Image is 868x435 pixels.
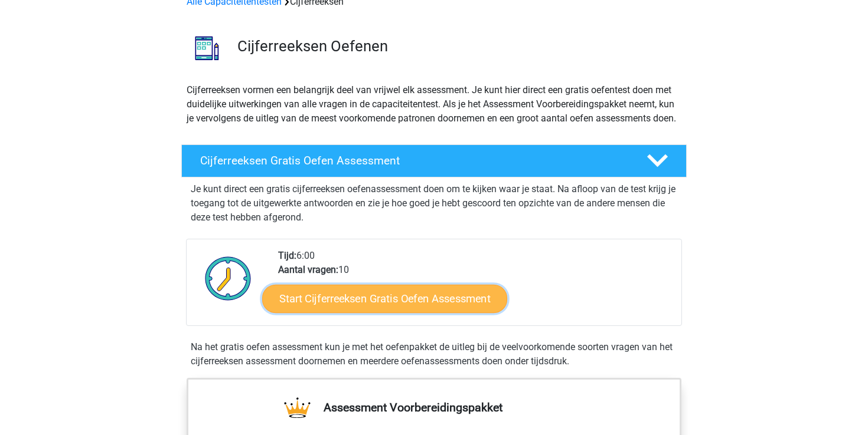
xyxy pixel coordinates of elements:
[278,264,338,275] b: Aantal vragen:
[186,340,682,368] div: Na het gratis oefen assessment kun je met het oefenpakket de uitleg bij de veelvoorkomende soorte...
[177,144,691,177] a: Cijferreeksen Gratis Oefen Assessment
[198,249,258,308] img: Klok
[191,182,677,225] p: Je kunt direct een gratis cijferreeksen oefenassessment doen om te kijken waar je staat. Na afloo...
[200,154,628,167] h4: Cijferreeksen Gratis Oefen Assessment
[237,37,677,55] h3: Cijferreeksen Oefenen
[278,250,296,261] b: Tijd:
[262,284,507,312] a: Start Cijferreeksen Gratis Oefen Assessment
[187,83,681,126] p: Cijferreeksen vormen een belangrijk deel van vrijwel elk assessment. Je kunt hier direct een grat...
[182,23,232,73] img: cijferreeksen
[269,249,681,325] div: 6:00 10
